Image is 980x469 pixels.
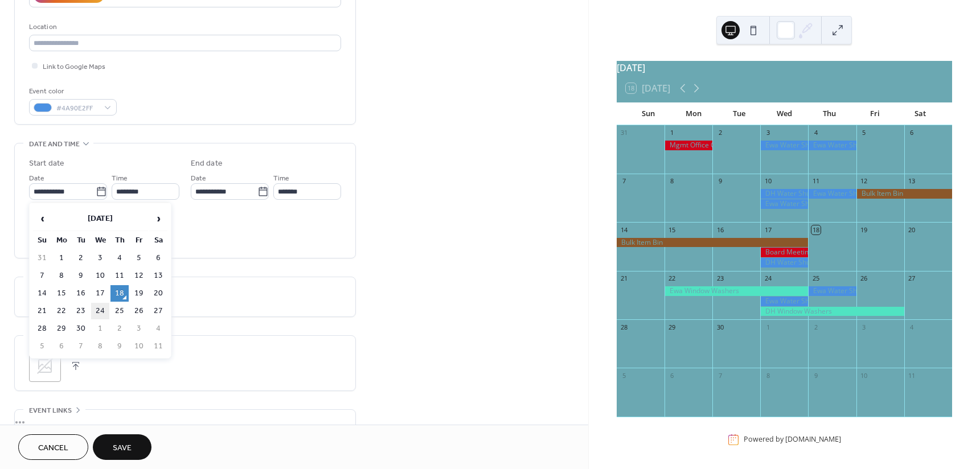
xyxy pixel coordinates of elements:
div: Mgmt Office Closed [665,141,712,150]
span: Date [29,172,44,184]
td: 10 [91,268,109,284]
span: #4A90E2FF [56,102,99,114]
td: 4 [110,250,129,266]
div: Board Meeting [760,248,808,257]
div: 19 [860,225,868,234]
div: 18 [811,225,820,234]
div: 20 [908,225,916,234]
div: 17 [764,225,772,234]
div: Sat [897,102,943,125]
div: 7 [620,177,629,186]
td: 25 [110,303,129,319]
div: DH Window Washers [760,307,904,316]
td: 6 [149,250,167,266]
div: ; [29,350,61,382]
div: 7 [716,371,724,380]
div: Ewa Water Shutdown [760,297,808,306]
div: Mon [671,102,716,125]
div: 10 [860,371,868,380]
div: 5 [860,129,868,137]
div: 13 [908,177,916,186]
div: 14 [620,225,629,234]
div: 3 [860,323,868,331]
div: End date [191,158,223,170]
div: Bulk Item Bin [617,238,809,248]
span: Link to Google Maps [43,61,105,73]
td: 12 [130,268,148,284]
td: 21 [33,303,51,319]
div: 1 [668,129,676,137]
div: 2 [716,129,724,137]
td: 31 [33,250,51,266]
div: [DATE] [617,61,952,75]
td: 15 [52,285,71,302]
th: Fr [130,232,148,249]
span: Date and time [29,138,80,150]
td: 11 [110,268,129,284]
td: 20 [149,285,167,302]
div: 28 [620,323,629,331]
div: 10 [764,177,772,186]
th: Su [33,232,51,249]
div: 2 [811,323,820,331]
div: Event color [29,85,114,97]
button: Cancel [18,434,88,460]
div: DH Water Shutdown [760,258,808,268]
div: Ewa Water Shutdown [760,141,808,150]
td: 8 [91,338,109,355]
div: 25 [811,274,820,283]
td: 24 [91,303,109,319]
div: Tue [716,102,762,125]
div: Ewa Water Shutdown [808,141,856,150]
div: 8 [668,177,676,186]
td: 9 [110,338,129,355]
td: 27 [149,303,167,319]
div: 3 [764,129,772,137]
div: 16 [716,225,724,234]
div: Wed [761,102,807,125]
span: Time [273,172,289,184]
td: 7 [72,338,90,355]
div: 11 [908,371,916,380]
th: [DATE] [52,207,148,231]
td: 4 [149,320,167,337]
span: Event links [29,405,72,417]
td: 3 [130,320,148,337]
td: 16 [72,285,90,302]
th: Mo [52,232,71,249]
div: Sun [626,102,671,125]
td: 23 [72,303,90,319]
td: 19 [130,285,148,302]
td: 22 [52,303,71,319]
div: Location [29,21,339,33]
td: 6 [52,338,71,355]
div: 11 [811,177,820,186]
div: 1 [764,323,772,331]
div: Fri [852,102,898,125]
td: 10 [130,338,148,355]
span: › [150,207,167,230]
span: Date [191,172,206,184]
td: 8 [52,268,71,284]
div: Powered by [744,435,841,445]
span: Save [113,442,132,454]
div: DH Water Shutdown [760,189,808,199]
div: Thu [807,102,852,125]
div: 31 [620,129,629,137]
div: ••• [15,410,355,434]
a: [DOMAIN_NAME] [785,435,841,445]
td: 1 [52,250,71,266]
td: 5 [33,338,51,355]
th: Tu [72,232,90,249]
td: 18 [110,285,129,302]
td: 11 [149,338,167,355]
div: Ewa Water Shutdown [808,286,856,296]
div: 6 [668,371,676,380]
div: 9 [716,177,724,186]
td: 26 [130,303,148,319]
div: Ewa Water Shutdown [760,199,808,209]
td: 17 [91,285,109,302]
td: 3 [91,250,109,266]
span: ‹ [34,207,51,230]
div: 4 [811,129,820,137]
